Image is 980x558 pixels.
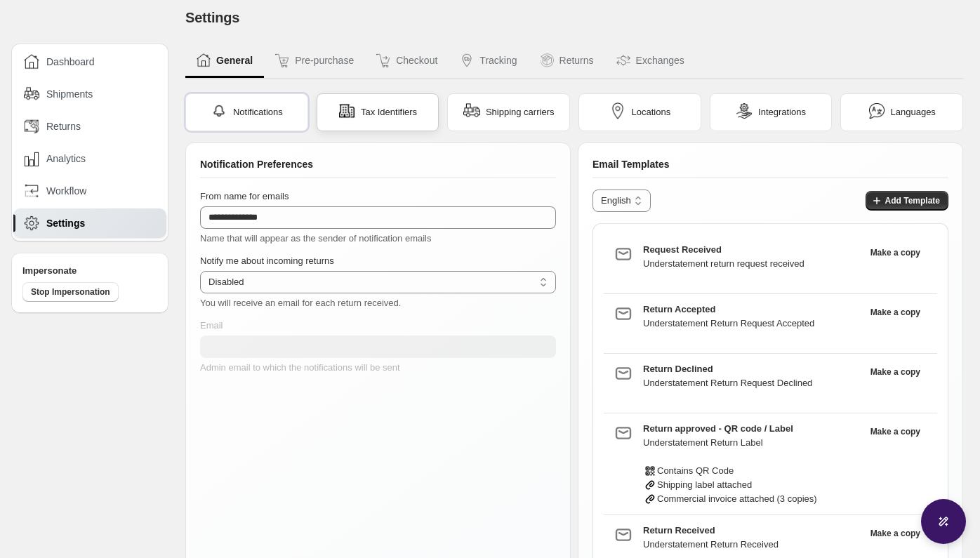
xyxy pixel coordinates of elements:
span: You will receive an email for each return received. [200,298,401,308]
span: Analytics [46,152,86,166]
div: Email Templates [592,157,948,178]
button: Clone the template [862,524,929,543]
img: Tracking icon [460,53,474,67]
button: Checkout [365,44,449,78]
button: General [185,44,264,78]
div: Commercial invoice attached (3 copies) [643,492,862,506]
h3: Return Declined [643,362,862,376]
button: Stop Impersonation [22,282,119,302]
span: Settings [46,216,85,230]
span: Notify me about incoming returns [200,255,334,266]
span: Integrations [758,105,806,119]
span: Languages [891,105,936,119]
div: Understatement Return Request Accepted [643,317,862,331]
div: Understatement return request received [643,257,862,271]
span: Make a copy [870,528,920,539]
span: Email [200,320,223,331]
span: Name that will appear as the sender of notification emails [200,233,432,244]
span: Make a copy [870,426,920,437]
img: Checkout icon [376,53,390,67]
button: Tracking [449,44,528,78]
span: Returns [46,119,81,133]
span: Locations [632,105,671,119]
div: Notification Preferences [200,157,556,178]
button: Pre-purchase [264,44,365,78]
span: Dashboard [46,55,95,69]
div: Understatement Return Request Declined [643,376,862,390]
span: Admin email to which the notifications will be sent [200,362,400,373]
span: Make a copy [870,307,920,318]
button: Clone the template [862,422,929,441]
span: Make a copy [870,247,920,258]
span: Shipments [46,87,93,101]
span: Notifications [233,105,283,119]
span: From name for emails [200,191,289,201]
h3: Return Accepted [643,303,862,317]
span: Tax Identifiers [361,105,417,119]
div: Understatement Return Received [643,538,862,552]
button: Clone the template [862,243,929,263]
div: Understatement Return Label [643,436,862,450]
h3: Request Received [643,243,862,257]
span: Settings [185,10,239,25]
div: Contains QR Code [643,464,862,478]
span: Shipping carriers [486,105,555,119]
button: Returns [529,44,605,78]
h4: Impersonate [22,264,157,278]
button: Clone the template [862,303,929,322]
img: Returns icon [540,53,554,67]
img: Pre-purchase icon [275,53,289,67]
span: Stop Impersonation [31,286,110,298]
span: Workflow [46,184,86,198]
img: General icon [197,53,211,67]
h3: Return Received [643,524,862,538]
button: Add Template [866,191,948,211]
div: Shipping label attached [643,478,862,492]
button: Exchanges [605,44,696,78]
button: Clone the template [862,362,929,382]
span: Make a copy [870,366,920,378]
span: Add Template [885,195,940,206]
h3: Return approved - QR code / Label [643,422,862,436]
img: Exchanges icon [616,53,630,67]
